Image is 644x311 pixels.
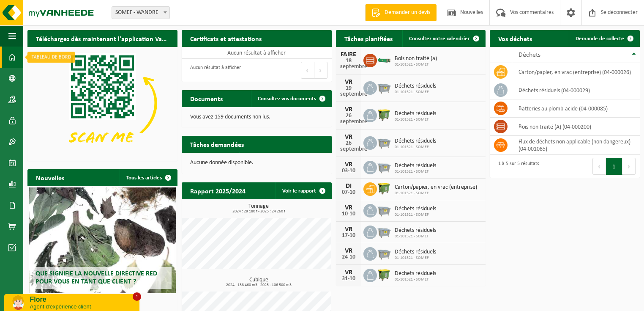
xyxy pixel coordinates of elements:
[190,65,241,70] font: Aucun résultat à afficher
[395,117,429,122] font: 01-101521 - SOMEF
[377,203,391,217] img: WB-2500-GAL-GY-04
[395,234,429,239] font: 01-101521 - SOMEF
[120,169,177,186] a: Tous les articles
[606,158,622,175] button: 1
[365,4,437,21] a: Demander un devis
[29,187,176,293] a: Que signifie la nouvelle directive RED pour vous en tant que client ?
[601,9,638,16] font: Se déconnecter
[345,204,352,211] font: VR
[340,140,367,152] font: 26 septembre
[342,232,355,239] font: 17-10
[345,106,352,113] font: VR
[301,62,314,79] button: Précédent
[518,139,630,152] font: flux de déchets non applicable (non dangereux) (04-001085)
[395,110,436,117] font: Déchets résiduels
[249,277,268,283] font: Cubique
[395,55,437,62] font: Bois non traité (a)
[395,206,436,212] font: Déchets résiduels
[395,90,429,94] font: 01-101521 - SOMEF
[346,183,352,190] font: DI
[498,36,532,43] font: Vos déchets
[460,9,483,16] font: Nouvelles
[395,249,436,255] font: Déchets résiduels
[342,211,355,217] font: 10-10
[342,275,355,282] font: 31-10
[258,96,316,102] font: Consultez vos documents
[340,113,367,125] font: 26 septembre
[227,50,286,56] font: Aucun résultat à afficher
[377,246,391,260] img: WB-2500-GAL-GY-04
[112,7,169,19] span: SOMEF - WANDRE
[282,188,316,194] font: Voir le rapport
[345,248,352,254] font: VR
[226,283,292,287] font: 2024 : 138 460 m3 - 2025 : 106 500 m3
[409,36,470,41] font: Consultez votre calendrier
[518,52,540,58] font: Déchets
[377,56,391,63] img: HK-XC-10-GN-00
[342,254,355,260] font: 24-10
[377,267,391,282] img: WB-1100-HPE-GN-51
[377,181,391,195] img: WB-1100-HPE-GN-51
[344,36,393,43] font: Tâches planifiées
[395,184,477,190] font: Carton/papier, en vrac (entreprise)
[612,164,616,170] font: 1
[345,226,352,233] font: VR
[27,47,177,160] img: Téléchargez l'application VHEPlus
[377,80,391,94] img: WB-2500-GAL-GY-04
[395,277,429,282] font: 01-101521 - SOMEF
[518,69,631,75] font: carton/papier, en vrac (entreprise) (04-000026)
[341,51,356,58] font: FAIRE
[377,160,391,174] img: WB-2500-GAL-GY-04
[377,135,391,149] img: WB-2500-GAL-GY-04
[510,9,554,16] font: Vos commentaires
[276,182,331,199] a: Voir le rapport
[518,105,608,112] font: batteries au plomb-acide (04-000085)
[345,79,352,85] font: VR
[385,9,430,16] font: Demander un devis
[190,96,223,103] font: Documents
[395,191,429,195] font: 01-101521 - SOMEF
[345,134,352,140] font: VR
[395,256,429,260] font: 01-101521 - SOMEF
[190,160,254,166] font: Aucune donnée disponible.
[190,114,270,120] font: Vous avez 159 documents non lus.
[248,203,269,209] font: Tonnage
[395,62,429,67] font: 01-101521 - SOMEF
[126,175,162,181] font: Tous les articles
[518,87,590,94] font: déchets résiduels (04-000029)
[251,90,331,107] a: Consultez vos documents
[395,138,436,144] font: Déchets résiduels
[395,145,429,149] font: 01-101521 - SOMEF
[518,124,591,130] font: bois non traité (A) (04-000200)
[498,161,539,166] font: 1 à 5 sur 5 résultats
[377,224,391,239] img: WB-2500-GAL-GY-04
[576,36,624,41] font: Demande de collecte
[190,188,246,195] font: Rapport 2025/2024
[592,158,606,175] button: Précédent
[4,292,141,311] iframe: widget de discussion
[345,161,352,168] font: VR
[36,36,191,43] font: Téléchargez dès maintenant l'application Vanheede+ !
[232,209,285,214] font: 2024 : 29 180 t - 2025 : 24 260 t
[395,227,436,234] font: Déchets résiduels
[340,85,367,97] font: 19 septembre
[36,175,64,182] font: Nouvelles
[395,169,429,174] font: 01-101521 - SOMEF
[342,189,355,195] font: 07-10
[395,270,436,277] font: Déchets résiduels
[115,9,158,16] font: SOMEF - WANDRE
[345,269,352,276] font: VR
[35,270,157,285] font: Que signifie la nouvelle directive RED pour vous en tant que client ?
[402,30,485,47] a: Consultez votre calendrier
[395,83,436,89] font: Déchets résiduels
[314,62,327,79] button: Suivant
[190,36,262,43] font: Certificats et attestations
[395,212,429,217] font: 01-101521 - SOMEF
[342,168,355,174] font: 03-10
[395,162,436,169] font: Déchets résiduels
[190,142,244,149] font: Tâches demandées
